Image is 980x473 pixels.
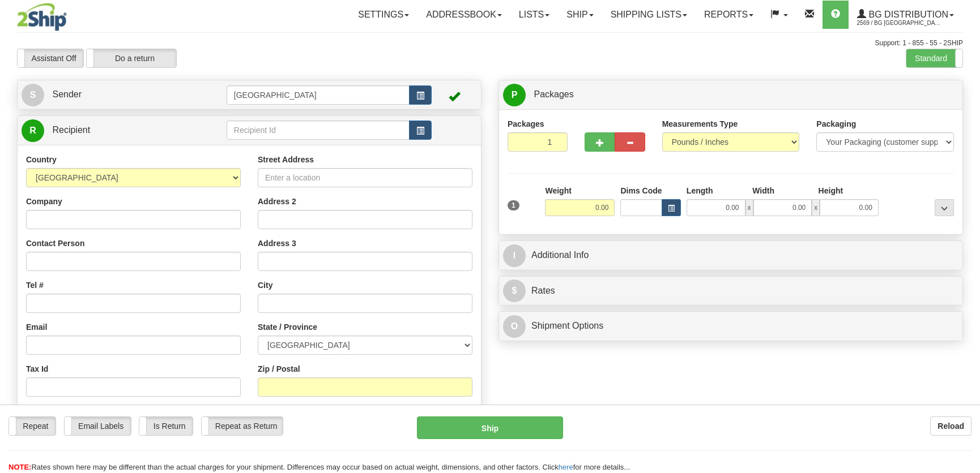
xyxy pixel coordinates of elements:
[65,417,131,435] label: Email Labels
[752,185,774,196] label: Width
[812,199,820,216] span: x
[26,196,62,207] label: Company
[139,417,192,435] label: Is Return
[9,417,56,435] label: Repeat
[87,49,176,67] label: Do a return
[258,321,317,333] label: State / Province
[8,463,31,471] span: NOTE:
[935,199,954,216] div: ...
[508,118,544,130] label: Packages
[534,89,573,99] span: Packages
[849,1,962,29] a: BG Distribution 2569 / BG [GEOGRAPHIC_DATA] (PRINCIPAL)
[819,185,843,196] label: Height
[52,89,82,99] span: Sender
[503,244,526,267] span: I
[662,118,738,130] label: Measurements Type
[503,84,526,106] span: P
[417,1,510,29] a: Addressbook
[26,363,48,375] label: Tax Id
[22,84,44,106] span: S
[258,168,472,187] input: Enter a location
[559,463,573,471] a: here
[503,279,526,302] span: $
[857,18,942,29] span: 2569 / BG [GEOGRAPHIC_DATA] (PRINCIPAL)
[503,244,958,267] a: IAdditional Info
[22,83,227,106] a: S Sender
[696,1,762,29] a: Reports
[866,10,948,19] span: BG Distribution
[227,85,410,105] input: Sender Id
[503,315,958,338] a: OShipment Options
[26,279,44,291] label: Tel #
[545,185,571,196] label: Weight
[816,118,856,130] label: Packaging
[52,125,90,135] span: Recipient
[602,1,696,29] a: Shipping lists
[620,185,662,196] label: Dims Code
[18,49,83,67] label: Assistant Off
[417,416,563,439] button: Ship
[930,416,972,436] button: Reload
[258,279,272,291] label: City
[503,315,526,338] span: O
[558,1,602,29] a: Ship
[26,238,84,249] label: Contact Person
[258,363,300,375] label: Zip / Postal
[350,1,417,29] a: Settings
[503,279,958,303] a: $Rates
[745,199,753,216] span: x
[26,154,57,165] label: Country
[227,121,410,140] input: Recipient Id
[258,238,296,249] label: Address 3
[508,200,519,210] span: 1
[202,417,283,435] label: Repeat as Return
[22,119,44,142] span: R
[938,422,964,431] b: Reload
[258,154,314,165] label: Street Address
[22,119,204,142] a: R Recipient
[954,179,979,294] iframe: chat widget
[510,1,558,29] a: Lists
[258,196,296,207] label: Address 2
[26,321,47,333] label: Email
[503,83,958,106] a: P Packages
[906,49,962,67] label: Standard
[687,185,713,196] label: Length
[17,38,963,48] div: Support: 1 - 855 - 55 - 2SHIP
[17,3,67,31] img: logo2569.jpg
